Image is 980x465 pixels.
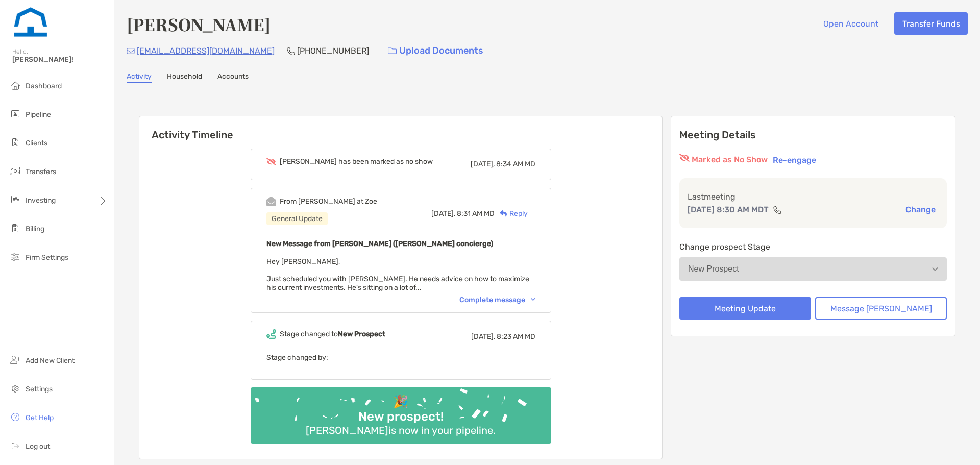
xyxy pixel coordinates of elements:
a: Activity [127,72,152,83]
h6: Activity Timeline [139,116,662,141]
span: [DATE], [471,332,495,341]
button: Change [902,204,939,215]
div: Reply [495,208,528,219]
span: Settings [26,385,53,394]
img: communication type [773,206,782,214]
img: clients icon [9,136,21,149]
button: Open Account [815,12,886,35]
b: New Prospect [338,330,385,338]
span: 8:23 AM MD [497,332,535,341]
img: dashboard icon [9,79,21,91]
span: 8:31 AM MD [457,209,495,218]
span: Pipeline [26,110,51,119]
span: Billing [26,225,44,233]
div: 🎉 [389,395,412,409]
h4: [PERSON_NAME] [127,12,271,36]
img: Zoe Logo [12,4,49,41]
button: New Prospect [679,257,947,281]
img: transfers icon [9,165,21,177]
img: Event icon [266,158,276,165]
img: billing icon [9,222,21,234]
img: firm-settings icon [9,251,21,263]
img: get-help icon [9,411,21,423]
img: button icon [388,47,397,55]
button: Message [PERSON_NAME] [815,297,947,320]
b: New Message from [PERSON_NAME] ([PERSON_NAME] concierge) [266,239,493,248]
p: Meeting Details [679,129,947,141]
span: 8:34 AM MD [496,160,535,168]
span: Log out [26,442,50,451]
img: Reply icon [500,210,507,217]
span: [DATE], [431,209,455,218]
img: logout icon [9,439,21,452]
button: Transfer Funds [894,12,968,35]
img: Chevron icon [531,298,535,301]
div: New prospect! [354,409,448,424]
span: Transfers [26,167,56,176]
div: [PERSON_NAME] has been marked as no show [280,157,433,166]
button: Re-engage [770,154,819,166]
span: Investing [26,196,56,205]
img: Phone Icon [287,47,295,55]
span: Get Help [26,413,54,422]
img: add_new_client icon [9,354,21,366]
span: Dashboard [26,82,62,90]
img: settings icon [9,382,21,395]
img: Email Icon [127,48,135,54]
img: Confetti [251,387,551,435]
p: Last meeting [688,190,939,203]
p: [DATE] 8:30 AM MDT [688,203,769,216]
img: investing icon [9,193,21,206]
div: Complete message [459,296,535,304]
div: New Prospect [688,264,739,274]
img: Event icon [266,329,276,339]
img: Open dropdown arrow [932,267,938,271]
span: Add New Client [26,356,75,365]
a: Upload Documents [381,40,490,62]
p: Stage changed by: [266,351,535,364]
div: Stage changed to [280,330,385,338]
p: [EMAIL_ADDRESS][DOMAIN_NAME] [137,44,275,57]
a: Accounts [217,72,249,83]
p: Marked as No Show [692,154,768,166]
div: General Update [266,212,328,225]
p: Change prospect Stage [679,240,947,253]
img: pipeline icon [9,108,21,120]
span: [DATE], [471,160,495,168]
a: Household [167,72,202,83]
div: [PERSON_NAME] is now in your pipeline. [302,424,500,436]
p: [PHONE_NUMBER] [297,44,369,57]
img: Event icon [266,197,276,206]
span: Hey [PERSON_NAME], Just scheduled you with [PERSON_NAME]. He needs advice on how to maximize his ... [266,257,529,292]
span: Clients [26,139,47,148]
button: Meeting Update [679,297,811,320]
div: From [PERSON_NAME] at Zoe [280,197,377,206]
span: [PERSON_NAME]! [12,55,108,64]
span: Firm Settings [26,253,68,262]
img: red eyr [679,154,690,162]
